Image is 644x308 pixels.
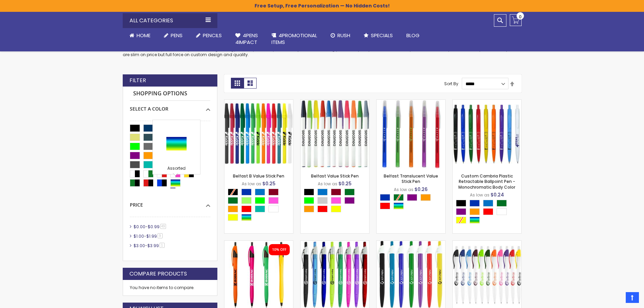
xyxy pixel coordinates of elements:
[123,28,157,43] a: Home
[400,28,426,43] a: Blog
[146,233,157,239] span: $1.99
[235,32,258,46] span: 4Pens 4impact
[456,200,466,207] div: Black
[317,197,328,204] div: Grey Light
[233,173,284,179] a: Belfast B Value Stick Pen
[458,173,515,190] a: Custom Cambria Plastic Retractable Ballpoint Pen - Monochromatic Body Color
[132,243,167,248] a: $3.00-$3.991
[123,13,217,28] div: All Categories
[331,197,341,204] div: Pink
[160,224,166,229] span: 49
[241,197,252,204] div: Green Light
[344,197,355,204] div: Purple
[304,206,314,212] div: Orange
[228,189,293,222] div: Select A Color
[377,100,445,168] img: Belfast Translucent Value Stick Pen
[265,28,324,50] a: 4PROMOTIONALITEMS
[380,194,390,201] div: Blue
[301,99,369,105] a: Belfast Value Stick Pen
[453,100,521,168] img: Custom Cambria Plastic Retractable Ballpoint Pen - Monochromatic Body Color
[301,240,369,246] a: Preston Translucent Pen
[130,197,210,208] div: Price
[453,99,521,105] a: Custom Cambria Plastic Retractable Ballpoint Pen - Monochromatic Body Color
[268,189,279,195] div: Burgundy
[337,32,350,39] span: Rush
[271,32,317,46] span: 4PROMOTIONAL ITEMS
[444,81,458,87] label: Sort By
[344,189,355,195] div: Green
[510,14,522,26] a: 0
[147,243,159,248] span: $3.99
[311,173,359,179] a: Belfast Value Stick Pen
[470,217,480,223] div: Assorted
[324,28,357,43] a: Rush
[255,197,265,204] div: Lime Green
[456,208,466,215] div: Purple
[470,208,480,215] div: Orange
[224,100,293,168] img: Belfast B Value Stick Pen
[129,270,187,278] strong: Compare Products
[371,32,393,39] span: Specials
[224,99,293,105] a: Belfast B Value Stick Pen
[241,189,252,195] div: Blue
[304,189,369,214] div: Select A Color
[331,206,341,212] div: Yellow
[228,197,238,204] div: Green
[304,197,314,204] div: Lime Green
[380,203,390,209] div: Red
[171,32,183,39] span: Pens
[272,247,286,252] div: 10% OFF
[241,206,252,212] div: Red
[456,200,521,225] div: Select A Color
[132,233,165,239] a: $1.00-$1.999
[189,28,229,43] a: Pencils
[231,78,244,89] strong: Grid
[519,14,522,20] span: 0
[130,101,210,112] div: Select A Color
[129,77,146,84] strong: Filter
[331,189,341,195] div: Burgundy
[497,208,507,215] div: White
[470,200,480,207] div: Blue
[407,194,417,201] div: Purple
[268,206,279,212] div: White
[491,191,504,198] span: $0.24
[470,192,490,198] span: As low as
[130,87,210,101] strong: Shopping Options
[318,181,337,187] span: As low as
[158,233,163,238] span: 9
[384,173,438,184] a: Belfast Translucent Value Stick Pen
[262,180,276,187] span: $0.25
[338,180,352,187] span: $0.25
[134,233,144,239] span: $1.00
[414,186,428,193] span: $0.26
[160,243,165,248] span: 1
[377,240,445,246] a: Preston B Click Pen
[241,214,252,221] div: Assorted
[301,100,369,168] img: Belfast Value Stick Pen
[132,224,168,230] a: $0.00-$0.9949
[304,189,314,195] div: Black
[453,240,521,246] a: Preston W Click Pen
[394,187,413,192] span: As low as
[483,200,493,207] div: Blue Light
[154,166,198,172] div: Assorted
[134,224,145,230] span: $0.00
[357,28,400,43] a: Specials
[406,32,420,39] span: Blog
[268,197,279,204] div: Pink
[228,206,238,212] div: Orange
[242,181,261,187] span: As low as
[137,32,150,39] span: Home
[123,280,217,296] div: You have no items to compare.
[421,194,431,201] div: Orange
[393,203,404,209] div: Assorted
[380,194,445,211] div: Select A Color
[228,214,238,221] div: Yellow
[255,206,265,212] div: Teal
[317,206,328,212] div: Red
[203,32,222,39] span: Pencils
[224,240,293,246] a: Neon Slimster Pen
[483,208,493,215] div: Red
[255,189,265,195] div: Blue Light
